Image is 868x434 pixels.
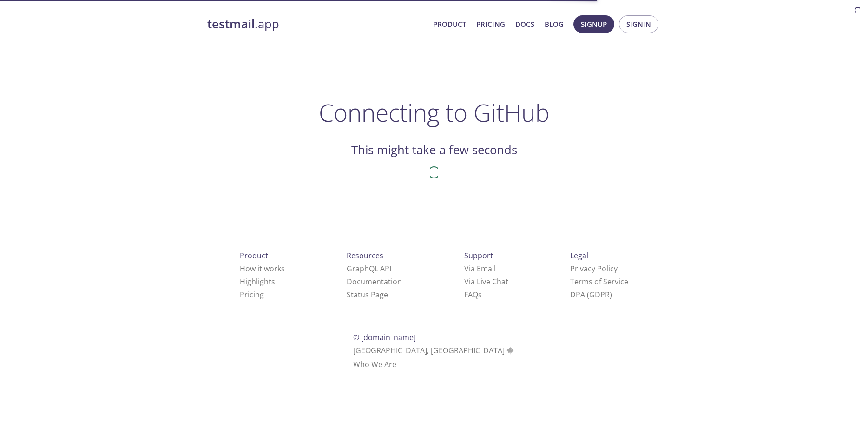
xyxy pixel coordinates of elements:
strong: testmail [207,16,255,32]
a: Pricing [240,289,264,300]
span: © [DOMAIN_NAME] [353,332,416,342]
h1: Connecting to GitHub [319,99,550,126]
a: GraphQL API [347,263,391,274]
a: Privacy Policy [570,263,618,274]
span: [GEOGRAPHIC_DATA], [GEOGRAPHIC_DATA] [353,345,515,355]
span: Product [240,250,268,261]
a: Who We Are [353,359,396,369]
a: Highlights [240,276,275,287]
a: Product [433,18,466,30]
a: FAQ [464,289,482,300]
a: Status Page [347,289,388,300]
a: testmail.app [207,16,426,32]
a: Pricing [476,18,505,30]
span: s [478,289,482,300]
a: DPA (GDPR) [570,289,612,300]
a: Docs [515,18,534,30]
span: Signin [626,18,651,30]
span: Legal [570,250,588,261]
span: Support [464,250,493,261]
a: How it works [240,263,285,274]
h2: This might take a few seconds [351,142,517,158]
span: Signup [581,18,607,30]
a: Terms of Service [570,276,628,287]
a: Via Live Chat [464,276,508,287]
button: Signup [573,15,614,33]
button: Signin [619,15,658,33]
a: Via Email [464,263,496,274]
a: Documentation [347,276,402,287]
span: Resources [347,250,383,261]
a: Blog [545,18,564,30]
